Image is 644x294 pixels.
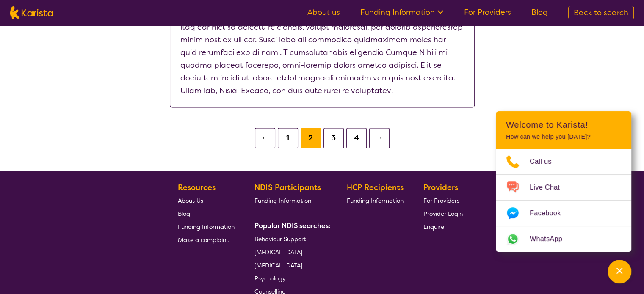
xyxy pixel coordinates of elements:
span: Psychology [254,275,286,282]
a: Funding Information [178,220,235,233]
span: Funding Information [347,197,404,204]
span: Facebook [530,207,571,220]
a: Funding Information [347,194,404,207]
span: Behaviour Support [254,235,306,243]
div: Channel Menu [496,111,631,252]
a: Web link opens in a new tab. [496,226,631,252]
span: Provider Login [423,210,463,217]
a: About Us [178,194,235,207]
a: Enquire [423,220,463,233]
b: Providers [423,182,458,192]
ul: Choose channel [496,149,631,252]
b: Resources [178,182,216,192]
button: → [369,128,390,148]
span: Call us [530,155,562,168]
span: Back to search [574,8,628,18]
span: WhatsApp [530,233,572,245]
b: Popular NDIS searches: [254,221,331,230]
a: Behaviour Support [254,232,327,245]
span: Funding Information [178,223,235,231]
button: Channel Menu [608,260,631,283]
span: Make a complaint [178,236,229,244]
a: About us [307,7,340,17]
span: About Us [178,197,203,204]
button: 1 [278,128,298,148]
a: Funding Information [360,7,444,17]
a: Psychology [254,272,327,285]
button: 3 [323,128,344,148]
button: 4 [346,128,367,148]
button: ← [255,128,275,148]
span: Funding Information [254,197,311,204]
p: How can we help you [DATE]? [506,133,621,140]
img: Karista logo [10,6,53,19]
span: Enquire [423,223,444,231]
span: [MEDICAL_DATA] [254,261,302,269]
a: [MEDICAL_DATA] [254,245,327,258]
a: For Providers [423,194,463,207]
a: Back to search [568,6,634,19]
button: 2 [301,128,321,148]
h2: Welcome to Karista! [506,120,621,130]
a: [MEDICAL_DATA] [254,258,327,272]
span: For Providers [423,197,459,204]
a: Blog [178,207,235,220]
a: Funding Information [254,194,327,207]
span: [MEDICAL_DATA] [254,248,302,256]
a: Blog [531,7,548,17]
a: Provider Login [423,207,463,220]
b: NDIS Participants [254,182,321,192]
span: Live Chat [530,181,570,194]
a: For Providers [464,7,511,17]
span: Blog [178,210,190,217]
b: HCP Recipients [347,182,404,192]
a: Make a complaint [178,233,235,246]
